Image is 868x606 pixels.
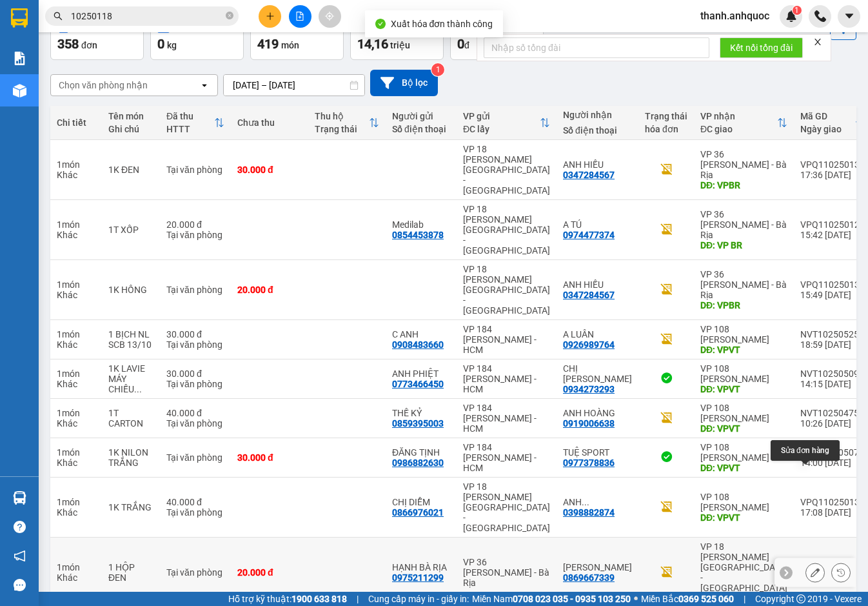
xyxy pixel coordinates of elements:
span: notification [14,550,26,562]
div: 0975211299 [392,572,444,583]
div: 17:08 [DATE] [800,507,865,518]
div: 0986882630 [392,458,444,468]
div: ĐC giao [700,124,777,134]
div: 1 món [57,408,95,418]
span: copyright [796,594,805,603]
div: 0854453878 [392,230,444,240]
div: 40.000 đ [166,497,224,507]
div: 15:42 [DATE] [800,230,865,240]
span: close-circle [226,10,233,23]
div: Khác [57,507,95,518]
strong: 1900 633 818 [291,594,347,604]
div: TUỆ SPORT [563,447,632,458]
div: DĐ: VPVT [700,512,787,523]
sup: 1 [431,63,444,76]
button: Đã thu14,16 triệu [350,14,444,60]
div: VPQ110250129 [800,219,865,230]
button: plus [259,5,281,28]
div: 1T XỐP [108,225,153,235]
div: C ANH [392,329,450,339]
div: 1 món [57,219,95,230]
div: HẠNH BÀ RỊA [392,562,450,572]
div: 0773466450 [392,379,444,389]
div: XUÂN CẢNH [563,562,632,572]
div: 1 món [57,329,95,339]
div: MÁY CHIẾU-NHẸ TAY- KO BAO BỂ-SCB 13/10 [108,374,153,394]
div: 30.000 đ [237,165,302,175]
div: A TÚ [563,219,632,230]
div: Tại văn phòng [166,230,224,240]
th: Toggle SortBy [160,106,231,140]
div: ĐC lấy [463,124,540,134]
span: Hỗ trợ kỹ thuật: [228,592,347,606]
div: Tại văn phòng [166,285,224,295]
div: Thu hộ [315,111,369,121]
div: VP 18 [PERSON_NAME][GEOGRAPHIC_DATA] - [GEOGRAPHIC_DATA] [463,264,550,316]
span: ⚪️ [634,596,638,601]
div: Người gửi [392,111,450,121]
div: Đã thu [166,111,214,121]
div: Chọn văn phòng nhận [59,79,148,92]
span: aim [325,12,334,21]
button: caret-down [838,5,860,28]
div: 20.000 đ [237,567,302,578]
div: 30.000 đ [237,452,302,463]
div: 0869667339 [563,572,615,583]
span: message [14,579,26,591]
div: A LUÂN [563,329,632,339]
button: Đơn hàng358đơn [50,14,144,60]
div: Tại văn phòng [166,418,224,429]
div: Khác [57,339,95,350]
button: Kết nối tổng đài [720,37,803,58]
div: Ghi chú [108,124,153,134]
div: Trạng thái [315,124,369,134]
div: Tại văn phòng [166,165,224,175]
span: Miền Nam [472,592,631,606]
div: Mã GD [800,111,854,121]
div: 1 món [57,369,95,379]
strong: 0708 023 035 - 0935 103 250 [513,594,631,604]
div: 1 món [57,159,95,170]
span: | [744,592,745,606]
sup: 1 [793,6,802,15]
div: Số điện thoại [563,125,632,136]
div: 20.000 đ [166,219,224,230]
div: Medilab [392,219,450,230]
div: 40.000 đ [166,408,224,418]
div: 0934273293 [563,384,615,394]
div: Tại văn phòng [166,567,224,578]
div: VP 18 [PERSON_NAME][GEOGRAPHIC_DATA] - [GEOGRAPHIC_DATA] [463,204,550,256]
div: DĐ: VP BR [700,240,787,250]
div: 0347284567 [563,290,615,300]
input: Tìm tên, số ĐT hoặc mã đơn [71,9,223,23]
div: NVT10250509 [800,369,865,379]
button: Bộ lọc [370,70,438,96]
div: Tại văn phòng [166,339,224,350]
img: logo-vxr [11,8,28,28]
div: 1K NILON TRẮNG [108,447,153,468]
div: DĐ: VPVT [700,345,787,355]
span: | [357,592,359,606]
div: VP 108 [PERSON_NAME] [700,363,787,384]
div: hóa đơn [645,124,687,134]
div: 1T CARTON [108,408,153,429]
div: 0347284567 [563,170,615,180]
div: Chưa thu [237,117,302,128]
div: Tại văn phòng [166,452,224,463]
span: Cung cấp máy in - giấy in: [368,592,469,606]
div: DĐ: VPBR [700,300,787,310]
button: Khối lượng0kg [150,14,244,60]
span: kg [167,40,177,50]
div: 14:00 [DATE] [800,458,865,468]
div: Khác [57,418,95,429]
div: Số điện thoại [392,124,450,134]
span: check-circle [375,19,386,29]
div: 18:59 [DATE] [800,339,865,350]
div: ANH THƯỜNG [563,497,632,507]
div: Trạng thái [645,111,687,121]
div: 1K TRẮNG [108,502,153,512]
div: ANH HIẾU [563,279,632,290]
div: VP 36 [PERSON_NAME] - Bà Rịa [700,269,787,300]
div: Khác [57,379,95,389]
div: VP 18 [PERSON_NAME][GEOGRAPHIC_DATA] - [GEOGRAPHIC_DATA] [463,144,550,196]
